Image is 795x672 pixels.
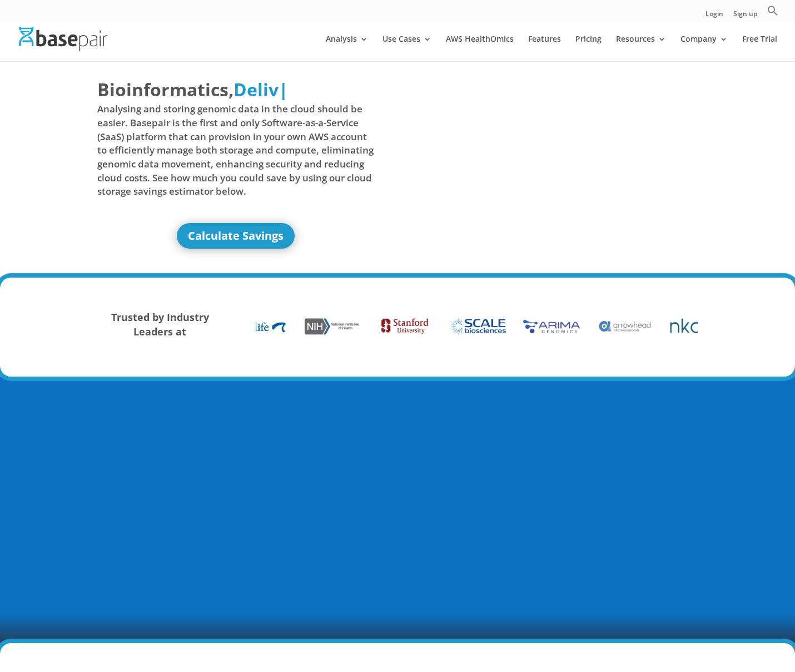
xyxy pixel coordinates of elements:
[111,310,209,338] strong: Trusted by Industry Leaders at
[326,35,368,61] a: Analysis
[446,35,514,61] a: AWS HealthOmics
[97,77,233,102] span: Bioinformatics,
[97,102,374,198] span: Analysing and storing genomic data in the cloud should be easier. Basepair is the first and only ...
[733,11,757,22] a: Sign up
[233,77,279,101] span: Deliv
[742,35,777,61] a: Free Trial
[177,223,295,249] a: Calculate Savings
[767,5,778,22] a: Search Icon Link
[616,35,666,61] a: Resources
[19,27,107,51] img: Basepair
[705,11,723,22] a: Login
[279,77,289,101] span: |
[575,35,602,61] a: Pricing
[767,5,778,16] svg: Search
[680,35,728,61] a: Company
[528,35,561,61] a: Features
[382,35,431,61] a: Use Cases
[406,77,683,233] iframe: Basepair - NGS Analysis Simplified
